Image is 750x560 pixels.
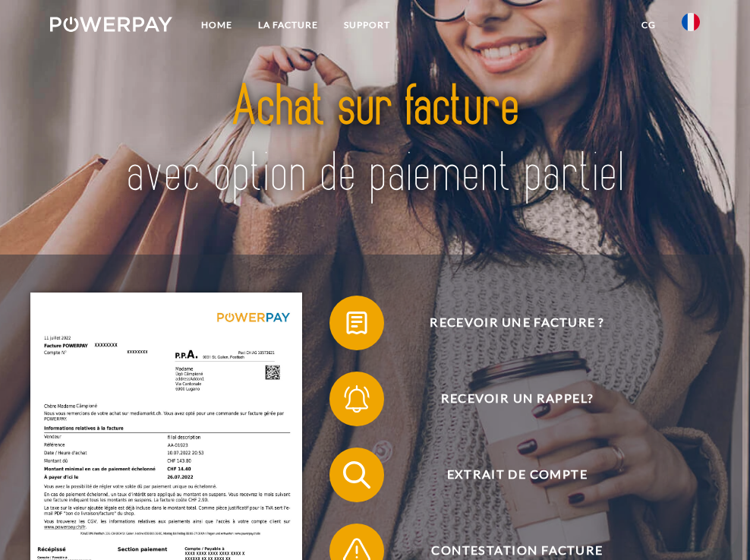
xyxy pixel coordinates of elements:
[116,56,635,225] img: title-powerpay_fr.svg
[689,499,738,548] iframe: Bouton de lancement de la fenêtre de messagerie
[329,296,685,350] button: Recevoir une facture ?
[310,293,704,353] a: Recevoir une facture ?
[340,381,374,416] img: qb_bell.svg
[245,11,331,39] a: LA FACTURE
[329,448,685,502] button: Extrait de compte
[629,11,669,39] a: CG
[340,305,374,340] img: qb_bill.svg
[310,369,704,429] a: Recevoir un rappel?
[310,445,704,505] a: Extrait de compte
[350,448,685,502] span: Extrait de compte
[331,11,403,39] a: Support
[188,11,245,39] a: Home
[350,296,685,350] span: Recevoir une facture ?
[350,372,685,426] span: Recevoir un rappel?
[329,372,685,426] button: Recevoir un rappel?
[682,13,700,31] img: fr
[50,17,172,32] img: logo-powerpay-white.svg
[340,457,374,492] img: qb_search.svg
